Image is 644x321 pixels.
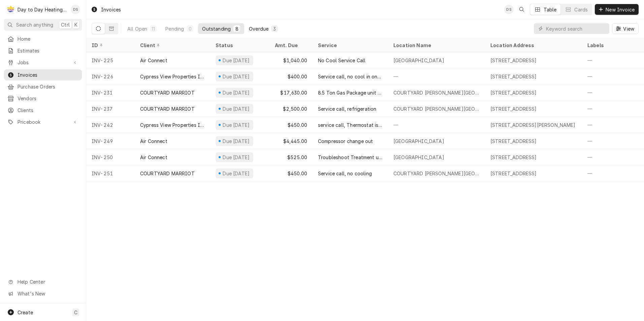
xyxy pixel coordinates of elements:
[86,101,135,117] div: INV-237
[388,68,485,84] div: —
[222,105,251,112] div: Due [DATE]
[165,25,184,32] div: Pending
[18,290,78,297] span: What's New
[140,42,203,49] div: Client
[318,57,365,64] div: No Cool Service Call
[4,57,82,68] a: Go to Jobs
[18,35,78,42] span: Home
[318,121,383,129] div: service call, Thermostat issue
[86,84,135,101] div: INV-231
[490,42,575,49] div: Location Address
[490,154,537,161] div: [STREET_ADDRESS]
[18,95,78,102] span: Vendors
[6,5,15,14] div: D
[18,278,78,285] span: Help Center
[86,165,135,181] div: INV-251
[86,52,135,68] div: INV-225
[140,121,205,129] div: Cypress View Properties Inc
[490,105,537,112] div: [STREET_ADDRESS]
[222,154,251,161] div: Due [DATE]
[504,5,514,14] div: David Silvestre's Avatar
[269,84,313,101] div: $17,630.00
[222,138,251,145] div: Due [DATE]
[275,42,306,49] div: Amt. Due
[622,25,636,32] span: View
[516,4,527,15] button: Open search
[140,105,195,112] div: COURTYARD MARRIOT
[4,288,82,299] a: Go to What's New
[222,170,251,177] div: Due [DATE]
[393,170,480,177] div: COURTYARD [PERSON_NAME][GEOGRAPHIC_DATA]
[546,23,606,34] input: Keyword search
[269,149,313,165] div: $525.00
[490,121,576,129] div: [STREET_ADDRESS][PERSON_NAME]
[92,42,128,49] div: ID
[18,107,78,114] span: Clients
[393,154,444,161] div: [GEOGRAPHIC_DATA]
[544,6,557,13] div: Table
[4,105,82,116] a: Clients
[4,93,82,104] a: Vendors
[140,138,167,145] div: Air Connect
[490,170,537,177] div: [STREET_ADDRESS]
[222,89,251,96] div: Due [DATE]
[4,69,82,80] a: Invoices
[318,170,372,177] div: Service call, no cooling
[388,117,485,133] div: —
[18,118,68,126] span: Pricebook
[86,68,135,84] div: INV-226
[4,19,82,31] button: Search anythingCtrlK
[188,25,192,32] div: 0
[249,25,268,32] div: Overdue
[18,59,68,66] span: Jobs
[18,47,78,54] span: Estimates
[6,5,15,14] div: Day to Day Heating and Cooling's Avatar
[269,68,313,84] div: $400.00
[4,81,82,92] a: Purchase Orders
[140,170,195,177] div: COURTYARD MARRIOT
[490,138,537,145] div: [STREET_ADDRESS]
[393,105,480,112] div: COURTYARD [PERSON_NAME][GEOGRAPHIC_DATA]
[269,52,313,68] div: $1,040.00
[269,165,313,181] div: $450.00
[222,57,251,64] div: Due [DATE]
[86,149,135,165] div: INV-250
[18,83,78,90] span: Purchase Orders
[74,21,77,28] span: K
[269,117,313,133] div: $450.00
[216,42,263,49] div: Status
[393,42,478,49] div: Location Name
[140,89,195,96] div: COURTYARD MARRIOT
[393,89,480,96] div: COURTYARD [PERSON_NAME][GEOGRAPHIC_DATA]
[318,154,383,161] div: Troubleshoot Treatment unit not cooling
[140,154,167,161] div: Air Connect
[269,101,313,117] div: $2,500.00
[18,6,67,13] div: Day to Day Heating and Cooling
[393,138,444,145] div: [GEOGRAPHIC_DATA]
[127,25,147,32] div: All Open
[16,21,53,28] span: Search anything
[71,5,80,14] div: DS
[18,310,33,315] span: Create
[4,116,82,128] a: Go to Pricebook
[222,121,251,129] div: Due [DATE]
[318,105,376,112] div: Service call, refrigeration
[4,45,82,56] a: Estimates
[612,23,639,34] button: View
[140,73,205,80] div: Cypress View Properties Inc
[490,89,537,96] div: [STREET_ADDRESS]
[504,5,514,14] div: DS
[222,73,251,80] div: Due [DATE]
[318,138,373,145] div: Compressor change out
[318,42,381,49] div: Service
[18,71,78,78] span: Invoices
[202,25,231,32] div: Outstanding
[574,6,588,13] div: Cards
[86,117,135,133] div: INV-242
[490,73,537,80] div: [STREET_ADDRESS]
[4,33,82,44] a: Home
[604,6,636,13] span: New Invoice
[393,57,444,64] div: [GEOGRAPHIC_DATA]
[595,4,639,15] button: New Invoice
[235,25,239,32] div: 8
